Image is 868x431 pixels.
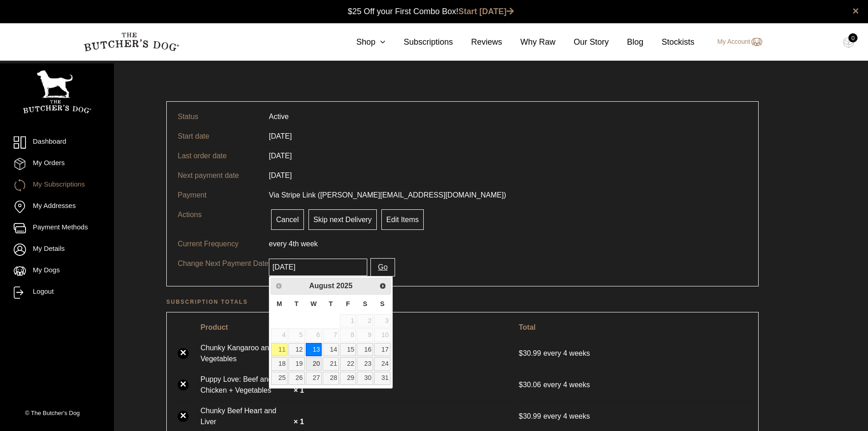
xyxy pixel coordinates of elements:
[519,381,543,389] span: 30.06
[340,357,356,370] a: 22
[323,372,339,385] a: 28
[643,36,694,48] a: Stockists
[277,300,282,307] span: Monday
[271,343,288,356] a: 11
[172,126,263,146] td: Start date
[458,7,514,16] a: Start [DATE]
[843,36,854,48] img: TBD_Cart-Empty.png
[848,33,858,42] div: 0
[381,209,424,230] a: Edit Items
[293,386,304,394] strong: × 1
[14,136,100,149] a: Dashboard
[200,343,292,364] a: Chunky Kangaroo and Vegetables
[357,372,373,385] a: 30
[376,279,390,292] a: Next
[23,70,91,114] img: TBD_Portrait_Logo_White.png
[14,201,100,213] a: My Addresses
[288,372,305,385] a: 26
[172,166,263,185] td: Next payment date
[200,405,292,427] a: Chunky Beef Heart and Liver
[374,343,390,356] a: 17
[380,300,385,307] span: Sunday
[178,379,189,390] a: ×
[519,412,543,420] span: 30.99
[370,258,395,276] button: Go
[200,374,292,396] a: Puppy Love: Beef and Chicken + Vegetables
[263,166,297,185] td: [DATE]
[336,282,353,290] span: 2025
[269,240,299,248] span: every 4th
[263,107,294,126] td: Active
[374,357,390,370] a: 24
[309,282,334,290] span: August
[513,318,753,337] th: Total
[288,357,305,370] a: 19
[14,286,100,299] a: Logout
[708,36,762,47] a: My Account
[301,240,318,248] span: week
[513,338,753,369] td: every 4 weeks
[14,244,100,256] a: My Details
[609,36,643,48] a: Blog
[14,179,100,192] a: My Subscriptions
[340,343,356,356] a: 15
[311,300,317,307] span: Wednesday
[363,300,367,307] span: Saturday
[294,300,298,307] span: Tuesday
[271,357,288,370] a: 18
[379,282,386,290] span: Next
[306,357,322,370] a: 20
[14,222,100,234] a: Payment Methods
[172,185,263,205] td: Payment
[323,357,339,370] a: 21
[178,239,269,249] p: Current Frequency
[263,146,297,166] td: [DATE]
[263,126,297,146] td: [DATE]
[453,36,502,48] a: Reviews
[338,36,385,48] a: Shop
[513,369,753,400] td: every 4 weeks
[14,265,100,277] a: My Dogs
[519,381,523,389] span: $
[306,343,322,356] a: 13
[269,191,506,199] span: Via Stripe Link ([PERSON_NAME][EMAIL_ADDRESS][DOMAIN_NAME])
[519,412,523,420] span: $
[172,205,263,234] td: Actions
[288,343,305,356] a: 12
[329,300,333,307] span: Thursday
[166,297,759,306] h2: Subscription totals
[323,343,339,356] a: 14
[172,107,263,126] td: Status
[306,372,322,385] a: 27
[308,209,377,230] a: Skip next Delivery
[271,372,288,385] a: 25
[195,318,512,337] th: Product
[172,146,263,166] td: Last order date
[357,343,373,356] a: 16
[178,411,189,422] a: ×
[374,372,390,385] a: 31
[293,418,304,426] strong: × 1
[178,348,189,359] a: ×
[14,158,100,170] a: My Orders
[346,300,350,307] span: Friday
[357,357,373,370] a: 23
[271,209,304,230] a: Cancel
[519,349,543,357] span: 30.99
[178,258,269,269] p: Change Next Payment Date
[519,349,523,357] span: $
[502,36,555,48] a: Why Raw
[853,5,859,16] a: close
[340,372,356,385] a: 29
[555,36,609,48] a: Our Story
[385,36,453,48] a: Subscriptions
